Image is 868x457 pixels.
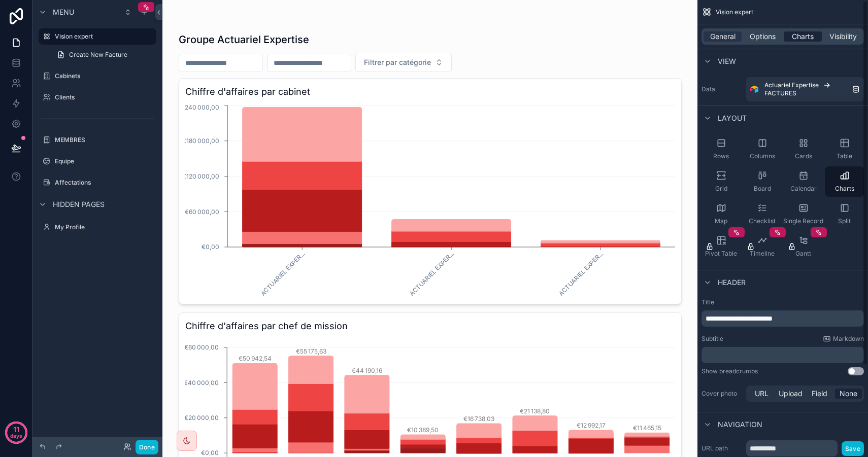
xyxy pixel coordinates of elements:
[795,152,812,160] span: Cards
[784,199,823,229] button: Single Record
[750,85,758,93] img: Airtable Logo
[55,136,154,144] label: MEMBRES
[39,132,156,148] a: MEMBRES
[755,389,769,399] span: URL
[718,113,747,123] span: Layout
[55,223,154,231] label: My Profile
[702,310,864,327] div: scrollable content
[750,152,775,160] span: Columns
[39,174,156,191] a: Affectations
[702,199,741,229] button: Map
[779,389,803,399] span: Upload
[702,347,864,363] div: scrollable content
[713,152,729,160] span: Rows
[718,277,746,288] span: Header
[750,31,776,42] span: Options
[835,185,854,193] span: Charts
[792,31,814,42] span: Charts
[743,166,782,197] button: Board
[718,419,762,430] span: Navigation
[702,231,741,262] button: Pivot Table
[55,32,150,41] label: Vision expert
[718,56,736,66] span: View
[840,389,857,399] span: None
[39,153,156,169] a: Equipe
[750,250,775,258] span: Timeline
[790,185,817,193] span: Calendar
[39,68,156,84] a: Cabinets
[743,199,782,229] button: Checklist
[13,425,19,435] p: 11
[812,389,827,399] span: Field
[55,179,154,187] label: Affectations
[69,51,127,59] span: Create New Facture
[784,231,823,262] button: Gantt
[715,217,727,225] span: Map
[754,185,771,193] span: Board
[784,134,823,164] button: Cards
[702,134,741,164] button: Rows
[743,134,782,164] button: Columns
[51,47,156,63] a: Create New Facture
[716,8,753,16] span: Vision expert
[55,93,154,101] label: Clients
[784,166,823,197] button: Calendar
[764,89,796,97] span: FACTURES
[743,231,782,262] button: Timeline
[702,335,723,343] label: Subtitle
[702,390,742,398] label: Cover photo
[749,217,776,225] span: Checklist
[823,335,864,343] a: Markdown
[746,77,864,101] a: Actuariel ExpertiseFACTURES
[53,7,74,17] span: Menu
[705,250,737,258] span: Pivot Table
[710,31,736,42] span: General
[837,152,852,160] span: Table
[53,199,105,209] span: Hidden pages
[702,166,741,197] button: Grid
[55,157,154,165] label: Equipe
[39,219,156,235] a: My Profile
[39,28,156,45] a: Vision expert
[702,367,758,375] div: Show breadcrumbs
[833,335,864,343] span: Markdown
[783,217,823,225] span: Single Record
[715,185,727,193] span: Grid
[829,31,857,42] span: Visibility
[838,217,851,225] span: Split
[39,89,156,106] a: Clients
[136,440,158,454] button: Done
[825,199,864,229] button: Split
[10,429,22,443] p: days
[55,72,154,80] label: Cabinets
[702,85,742,93] label: Data
[825,134,864,164] button: Table
[795,250,811,258] span: Gantt
[825,166,864,197] button: Charts
[702,298,864,306] label: Title
[764,81,819,89] span: Actuariel Expertise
